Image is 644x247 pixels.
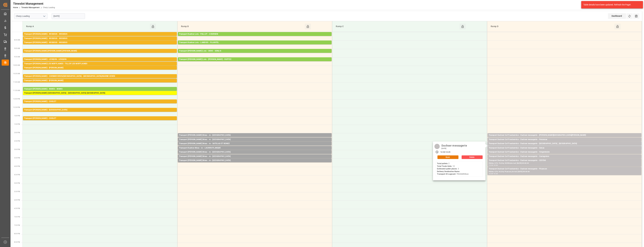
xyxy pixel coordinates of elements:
[24,69,176,72] div: Pallets: 5,TU: 915,City: [GEOGRAPHIC_DATA],Arrival: [DATE] 00:00:00
[14,13,47,19] input: Type to search/select
[14,216,20,218] span: 7:00 PM
[437,155,458,159] button: Open
[493,165,493,166] div: -
[14,241,20,243] span: 8:30 PM
[179,33,330,36] div: Transport Kuehne Lots - PALLUT - COURNON
[14,233,20,235] span: 8:00 PM
[13,98,20,100] span: 12:00 PM
[24,91,176,93] div: Pallets: 4,TU: 69,City: [GEOGRAPHIC_DATA],Arrival: [DATE] 00:00:00
[179,49,330,52] div: Transport [PERSON_NAME] Lots - DERE - SENLIS
[13,81,20,83] span: 11:00 AM
[179,155,330,158] div: Transport [PERSON_NAME] Mess - m - [GEOGRAPHIC_DATA]
[24,44,176,47] div: Pallets: 10,TU: ,City: WISSOUS,Arrival: [DATE] 00:00:00
[52,13,85,19] input: DD-MM-YYYY
[494,173,498,174] div: 16:30
[179,158,330,161] div: Pallets: ,TU: 6,City: [GEOGRAPHIC_DATA],Arrival: [DATE] 00:00:00
[14,115,20,117] span: 1:00 PM
[24,95,176,97] div: Pallets: 11,TU: 250,City: [GEOGRAPHIC_DATA],Arrival: [DATE] 00:00:00
[24,58,176,61] div: Transport [PERSON_NAME] - LESQUIN - LESQUIN
[179,137,330,139] div: Pallets: ,TU: 10,City: [GEOGRAPHIC_DATA],Arrival: [DATE] 00:00:00
[179,52,330,55] div: Pallets: 3,TU: 556,City: [GEOGRAPHIC_DATA],Arrival: [DATE] 00:00:00
[179,147,330,150] div: Transport Kuehne Mess - m - LAUWIN PLANQUE
[13,1,55,6] div: Timeslot Management
[179,151,330,154] div: Transport [PERSON_NAME] Mess - m - [GEOGRAPHIC_DATA]
[14,182,20,184] span: 5:00 PM
[14,174,20,176] span: 4:30 PM
[179,36,330,38] div: Pallets: 5,TU: 583,City: [GEOGRAPHIC_DATA],Arrival: [DATE] 00:00:00
[489,147,640,150] div: Transport Dachser Cof Foodservice - Dachser messagerie - Genas
[14,224,20,226] span: 7:30 PM
[179,44,330,47] div: Pallets: 3,TU: 523,City: [GEOGRAPHIC_DATA],Arrival: [DATE] 00:00:00
[489,159,640,162] div: Transport Dachser Cof Foodservice - Dachser messagerie - CESTAS
[437,165,452,167] b: Total Trade Units
[14,123,20,125] span: 1:30 PM
[24,88,176,91] div: Transport [PERSON_NAME] - NIMES - NIMES
[179,145,330,148] div: Pallets: ,TU: 3,City: SATOLAS ET BONCE,Arrival: [DATE] 00:00:00
[24,37,176,40] div: Transport [PERSON_NAME] - WISSOUS - WISSOUS
[493,173,493,174] div: -
[42,14,46,19] button: open menu
[179,159,330,162] div: Transport [PERSON_NAME] Mess - m - [GEOGRAPHIC_DATA]
[489,173,493,174] div: 16:00
[14,39,20,41] span: 8:30 AM
[437,173,455,175] b: Transport ID Logward
[24,111,176,114] div: Pallets: 14,TU: 914,City: [GEOGRAPHIC_DATA],Arrival: [DATE] 00:00:00
[24,120,176,122] div: Pallets: 11,TU: 1372,City: [GEOGRAPHIC_DATA],Arrival: [DATE] 00:00:00
[489,154,640,156] div: Pallets: 1,TU: 35,City: [GEOGRAPHIC_DATA],Arrival: [DATE] 00:00:00
[490,24,614,29] div: Ramp D
[179,154,330,156] div: Pallets: ,TU: 4,City: [GEOGRAPHIC_DATA],Arrival: [DATE] 00:00:00
[437,162,447,165] b: Total pallets
[24,61,176,63] div: Pallets: 6,TU: 15,City: LESQUIN,Arrival: [DATE] 00:00:00
[14,149,20,150] span: 3:00 PM
[489,170,640,173] div: Pallets: 4,TU: 34,City: Pizancon,Arrival: [DATE] 00:00:00
[25,24,150,29] div: Ramp A
[440,147,468,150] div: [DATE]
[24,33,176,36] div: Transport [PERSON_NAME] - WISSOUS - WISSOUS
[437,168,457,170] b: Estimated pallet places
[179,162,330,165] div: Pallets: ,TU: 13,City: [GEOGRAPHIC_DATA],Arrival: [DATE] 00:00:00
[14,48,20,49] span: 9:00 AM
[24,103,176,106] div: Pallets: 21,TU: 666,City: CHOLET,Arrival: [DATE] 00:00:00
[24,92,176,95] div: Transport [PERSON_NAME]-[GEOGRAPHIC_DATA] - [GEOGRAPHIC_DATA]-[GEOGRAPHIC_DATA]
[335,24,460,29] div: Ramp C
[24,52,176,55] div: Pallets: ,TU: 85,City: [PERSON_NAME] [PERSON_NAME],Arrival: [DATE] 00:00:00
[24,40,176,43] div: Pallets: 15,TU: 780,City: WISSOUS,Arrival: [DATE] 00:00:00
[179,58,330,61] div: Transport [PERSON_NAME] Lots - [PERSON_NAME] - RUFFEC
[14,157,20,159] span: 3:30 PM
[24,49,176,52] div: Transport [PERSON_NAME] [PERSON_NAME] [PERSON_NAME]
[179,138,330,141] div: Transport [PERSON_NAME] Mess - m - [GEOGRAPHIC_DATA]
[24,62,176,65] div: Transport [PERSON_NAME] LES MOFFLAINES - TILLOY LES MOFFLAINES
[13,90,20,91] span: 11:30 AM
[13,73,20,74] span: 10:30 AM
[440,143,468,147] div: Dachser messagerie
[21,6,40,9] a: Timeslot Management
[24,108,176,111] div: Transport [PERSON_NAME] - [GEOGRAPHIC_DATA]
[583,3,639,6] div: Table details have been updated. Refresh the Page!.
[24,79,176,82] div: Transport [PERSON_NAME] - [PERSON_NAME]
[440,151,445,154] div: 14:30
[179,61,330,63] div: Pallets: 1,TU: 721,City: RUFFEC,Arrival: [DATE] 00:00:00
[24,66,176,69] div: Transport [PERSON_NAME] - [PERSON_NAME]
[24,117,176,120] div: Transport [PERSON_NAME] - CHOLET
[14,191,20,192] span: 5:30 PM
[445,151,446,154] div: -
[489,150,640,152] div: Pallets: 1,TU: 13,City: [GEOGRAPHIC_DATA],Arrival: [DATE] 00:00:00
[13,6,18,9] a: Home
[608,13,626,19] div: Dashboard
[489,138,640,141] div: Transport Dachser Cof Foodservice - Dachser messagerie - Peronnas
[489,141,640,144] div: Pallets: 1,TU: 17,City: [GEOGRAPHIC_DATA],Arrival: [DATE] 00:00:00
[489,165,493,166] div: 15:30
[24,65,176,68] div: Pallets: 3,TU: ,City: TILLOY LES MOFFLAINES,Arrival: [DATE] 00:00:00
[179,141,330,144] div: Pallets: 1,TU: 32,City: [GEOGRAPHIC_DATA],Arrival: [DATE] 00:00:00
[462,155,483,159] button: Delete
[489,155,640,158] div: Transport Dachser Cof Foodservice - Dachser messagerie - Castagniers
[489,145,640,148] div: Pallets: 2,TU: 12,City: [GEOGRAPHIC_DATA] , [GEOGRAPHIC_DATA],Arrival: [DATE] 00:00:00
[489,142,640,145] div: Transport Dachser Cof Foodservice - Dachser messagerie - [GEOGRAPHIC_DATA] , [GEOGRAPHIC_DATA]
[24,82,176,85] div: Pallets: 2,TU: 657,City: [GEOGRAPHIC_DATA],Arrival: [DATE] 00:00:00
[180,24,305,29] div: Ramp B
[437,162,469,176] div: : 2 : 12 : 3 : : 7f0434492bec
[24,75,176,78] div: Transport [PERSON_NAME] - CHENNEVIERES/[GEOGRAPHIC_DATA] - [GEOGRAPHIC_DATA]/MARNE CEDEX
[489,137,640,139] div: Pallets: 1,TU: 18,City: [GEOGRAPHIC_DATA][PERSON_NAME],Arrival: [DATE] 00:00:00
[14,140,20,142] span: 2:30 PM
[179,134,330,137] div: Transport [PERSON_NAME] Mess - m - [GEOGRAPHIC_DATA]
